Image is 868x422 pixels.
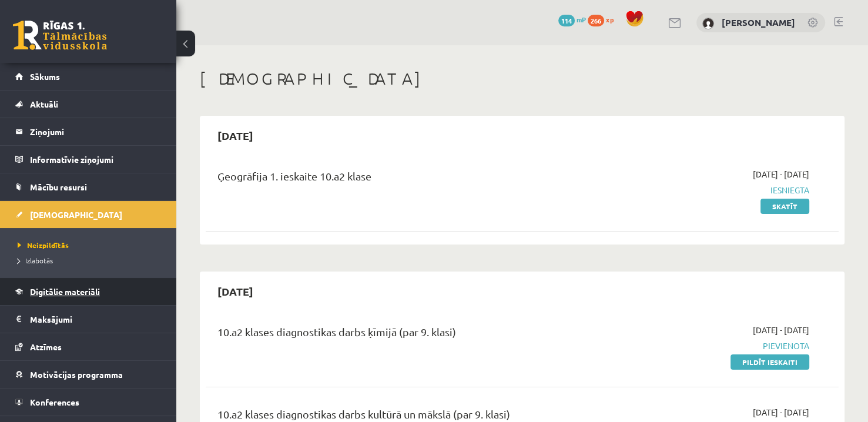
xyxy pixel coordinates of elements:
a: Ziņojumi [15,118,162,145]
span: Iesniegta [624,184,809,196]
div: Ģeogrāfija 1. ieskaite 10.a2 klase [217,168,606,190]
a: Motivācijas programma [15,361,162,388]
a: Neizpildītās [18,240,165,250]
a: [PERSON_NAME] [722,16,795,28]
h2: [DATE] [206,122,265,149]
span: [DATE] - [DATE] [753,406,809,418]
span: [DATE] - [DATE] [753,168,809,180]
legend: Maksājumi [30,306,162,333]
a: [DEMOGRAPHIC_DATA] [15,201,162,228]
a: Konferences [15,388,162,416]
a: Informatīvie ziņojumi [15,146,162,173]
span: 266 [588,15,604,26]
a: Izlabotās [18,255,165,266]
span: Konferences [30,397,79,407]
a: Skatīt [760,199,809,214]
span: [DEMOGRAPHIC_DATA] [30,209,122,220]
a: 266 xp [588,15,619,24]
span: Digitālie materiāli [30,286,100,297]
h2: [DATE] [206,277,265,305]
a: Pildīt ieskaiti [730,354,809,370]
span: xp [606,15,614,24]
div: 10.a2 klases diagnostikas darbs ķīmijā (par 9. klasi) [217,324,606,346]
a: Sākums [15,63,162,90]
img: Diāna Matašova [702,18,714,29]
span: Mācību resursi [30,182,87,192]
a: Mācību resursi [15,173,162,200]
a: Rīgas 1. Tālmācības vidusskola [13,21,107,50]
legend: Informatīvie ziņojumi [30,146,162,173]
a: Atzīmes [15,333,162,360]
span: Neizpildītās [18,240,69,250]
span: Motivācijas programma [30,369,123,380]
a: Maksājumi [15,306,162,333]
span: Sākums [30,71,60,82]
span: Pievienota [624,340,809,352]
legend: Ziņojumi [30,118,162,145]
span: Atzīmes [30,341,62,352]
span: Izlabotās [18,256,53,265]
h1: [DEMOGRAPHIC_DATA] [200,69,844,89]
a: Digitālie materiāli [15,278,162,305]
span: 114 [558,15,575,26]
span: Aktuāli [30,99,58,109]
a: 114 mP [558,15,586,24]
a: Aktuāli [15,91,162,118]
span: [DATE] - [DATE] [753,324,809,336]
span: mP [577,15,586,24]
